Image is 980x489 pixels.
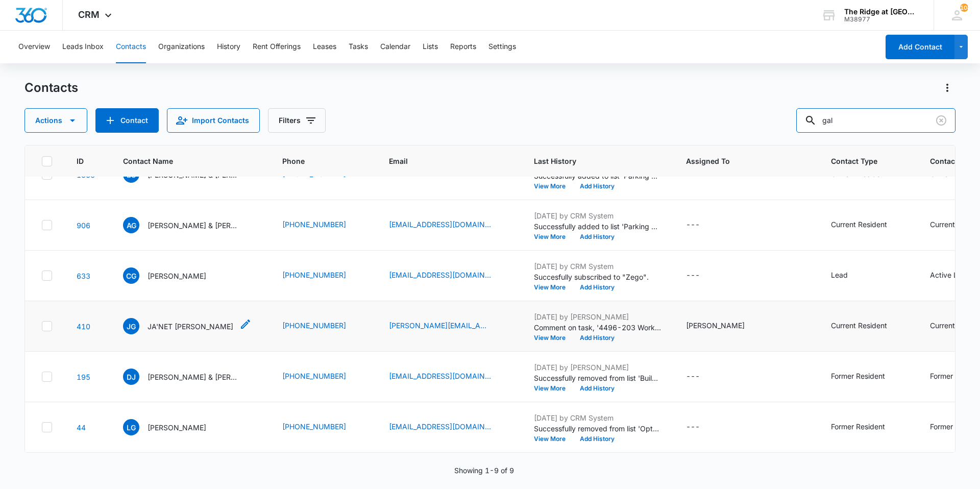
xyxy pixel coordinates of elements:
[78,9,100,20] span: CRM
[534,210,661,221] p: [DATE] by CRM System
[831,320,887,331] div: Current Resident
[573,234,622,240] button: Add History
[389,270,491,280] a: [EMAIL_ADDRESS][DOMAIN_NAME]
[930,270,970,280] div: Active Lead
[939,80,955,96] button: Actions
[282,421,346,432] a: [PHONE_NUMBER]
[282,219,364,231] div: Phone - (915) 228-1754 - Select to Edit Field
[423,31,438,63] button: Lists
[148,271,206,281] p: [PERSON_NAME]
[844,16,919,23] div: account id
[389,421,509,433] div: Email - galixy_star@hotmail.com - Select to Edit Field
[148,220,239,231] p: [PERSON_NAME] & [PERSON_NAME] [PERSON_NAME]
[686,156,792,166] span: Assigned To
[831,219,905,231] div: Contact Type - Current Resident - Select to Edit Field
[534,156,647,166] span: Last History
[454,465,514,476] p: Showing 1-9 of 9
[534,234,573,240] button: View More
[123,318,139,334] span: JG
[116,31,146,63] button: Contacts
[62,31,104,63] button: Leads Inbox
[24,108,87,133] button: Actions
[123,419,139,435] span: LG
[389,270,509,282] div: Email - courtneygale31@gmail.com - Select to Edit Field
[77,423,86,432] a: Navigate to contact details page for Lindsay Gallagher
[831,270,866,282] div: Contact Type - Lead - Select to Edit Field
[268,108,326,133] button: Filters
[534,362,661,373] p: [DATE] by [PERSON_NAME]
[534,412,661,423] p: [DATE] by CRM System
[573,385,622,392] button: Add History
[686,421,718,433] div: Assigned To - - Select to Edit Field
[77,322,90,331] a: Navigate to contact details page for JA'NET GALBREATH
[18,31,50,63] button: Overview
[534,436,573,442] button: View More
[573,436,622,442] button: Add History
[686,219,718,231] div: Assigned To - - Select to Edit Field
[450,31,476,63] button: Reports
[282,270,346,280] a: [PHONE_NUMBER]
[77,373,90,381] a: Navigate to contact details page for David Jimenez & Sergio Galvis & Leidy Gomez
[148,422,206,433] p: [PERSON_NAME]
[831,371,903,383] div: Contact Type - Former Resident - Select to Edit Field
[282,421,364,433] div: Phone - (970) 222-9411 - Select to Edit Field
[24,80,78,95] h1: Contacts
[389,320,491,331] a: [PERSON_NAME][EMAIL_ADDRESS][DOMAIN_NAME]
[123,217,258,233] div: Contact Name - Aneth Galindo & Samuel Gonzalez Lopez - Select to Edit Field
[960,4,968,12] span: 108
[77,221,90,230] a: Navigate to contact details page for Aneth Galindo & Samuel Gonzalez Lopez
[167,108,260,133] button: Import Contacts
[389,320,509,332] div: Email - JANET.GALBREATH7@GMAIL.COM - Select to Edit Field
[831,371,885,381] div: Former Resident
[148,372,239,382] p: [PERSON_NAME] & [PERSON_NAME] & [PERSON_NAME]
[77,272,90,280] a: Navigate to contact details page for Courtney Gale
[123,267,225,284] div: Contact Name - Courtney Gale - Select to Edit Field
[534,311,661,322] p: [DATE] by [PERSON_NAME]
[282,270,364,282] div: Phone - (970) 791-1069 - Select to Edit Field
[534,284,573,290] button: View More
[282,320,364,332] div: Phone - (970) 404-2022 - Select to Edit Field
[960,4,968,12] div: notifications count
[389,156,495,166] span: Email
[534,261,661,272] p: [DATE] by CRM System
[389,219,509,231] div: Email - agalindo3503@gmail.com - Select to Edit Field
[282,371,364,383] div: Phone - (970) 692-7221 - Select to Edit Field
[158,31,205,63] button: Organizations
[534,221,661,232] p: Successfully added to list 'Parking Permits'.
[380,31,410,63] button: Calendar
[282,320,346,331] a: [PHONE_NUMBER]
[534,322,661,333] p: Comment on task, '4496-203 Work - Order Bug issues' "OTP already treated this unit [DATE]"
[282,219,346,230] a: [PHONE_NUMBER]
[123,318,252,334] div: Contact Name - JA'NET GALBREATH - Select to Edit Field
[686,270,700,282] div: ---
[253,31,301,63] button: Rent Offerings
[148,321,233,332] p: JA'NET [PERSON_NAME]
[95,108,159,133] button: Add Contact
[534,183,573,189] button: View More
[123,419,225,435] div: Contact Name - Lindsay Gallagher - Select to Edit Field
[77,170,95,179] a: Navigate to contact details page for Brandon Scher & Jennifer Gallaway
[686,371,718,383] div: Assigned To - - Select to Edit Field
[282,371,346,381] a: [PHONE_NUMBER]
[534,272,661,282] p: Succesfully subscribed to "Zego".
[123,156,243,166] span: Contact Name
[389,219,491,230] a: [EMAIL_ADDRESS][DOMAIN_NAME]
[844,8,919,16] div: account name
[933,112,949,129] button: Clear
[686,371,700,383] div: ---
[534,423,661,434] p: Successfully removed from list 'Opted In for Email Communication'.
[831,421,903,433] div: Contact Type - Former Resident - Select to Edit Field
[313,31,336,63] button: Leases
[573,284,622,290] button: Add History
[534,335,573,341] button: View More
[796,108,955,133] input: Search Contacts
[886,35,954,59] button: Add Contact
[217,31,240,63] button: History
[534,373,661,383] p: Successfully removed from list 'Building 4498'.
[389,371,509,383] div: Email - djimenez982@aol.com - Select to Edit Field
[831,156,891,166] span: Contact Type
[573,335,622,341] button: Add History
[686,219,700,231] div: ---
[123,369,139,385] span: DJ
[282,156,350,166] span: Phone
